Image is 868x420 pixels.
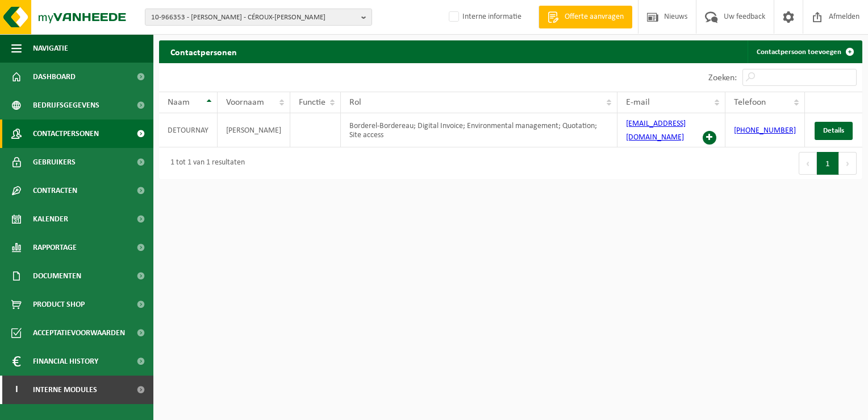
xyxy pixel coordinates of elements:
[33,376,97,404] span: Interne modules
[815,122,853,140] a: Details
[708,73,737,83] label: Zoeken:
[33,233,77,262] span: Rapportage
[33,205,68,233] span: Kalender
[626,98,650,107] span: E-mail
[168,98,190,107] span: Naam
[299,98,325,107] span: Functie
[151,9,357,26] span: 10-966353 - [PERSON_NAME] - CÉROUX-[PERSON_NAME]
[349,98,361,107] span: Rol
[33,91,99,120] span: Bedrijfsgegevens
[159,40,248,63] h2: Contactpersonen
[165,153,245,174] div: 1 tot 1 van 1 resultaten
[734,126,796,135] a: [PHONE_NUMBER]
[734,98,766,107] span: Telefoon
[817,152,839,175] button: 1
[33,34,68,63] span: Navigatie
[11,376,22,404] span: I
[33,290,85,319] span: Product Shop
[33,63,76,91] span: Dashboard
[823,127,844,134] span: Details
[159,113,218,147] td: DETOURNAY
[33,176,77,205] span: Contracten
[562,11,627,23] span: Offerte aanvragen
[33,319,125,347] span: Acceptatievoorwaarden
[799,152,817,175] button: Previous
[839,152,857,175] button: Next
[626,120,686,142] a: [EMAIL_ADDRESS][DOMAIN_NAME]
[145,9,372,26] button: 10-966353 - [PERSON_NAME] - CÉROUX-[PERSON_NAME]
[226,98,264,107] span: Voornaam
[341,113,617,147] td: Borderel-Bordereau; Digital Invoice; Environmental management; Quotation; Site access
[33,120,99,148] span: Contactpersonen
[218,113,290,147] td: [PERSON_NAME]
[33,347,98,376] span: Financial History
[33,148,76,176] span: Gebruikers
[33,262,81,290] span: Documenten
[446,9,521,26] label: Interne informatie
[539,6,632,28] a: Offerte aanvragen
[748,40,861,63] a: Contactpersoon toevoegen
